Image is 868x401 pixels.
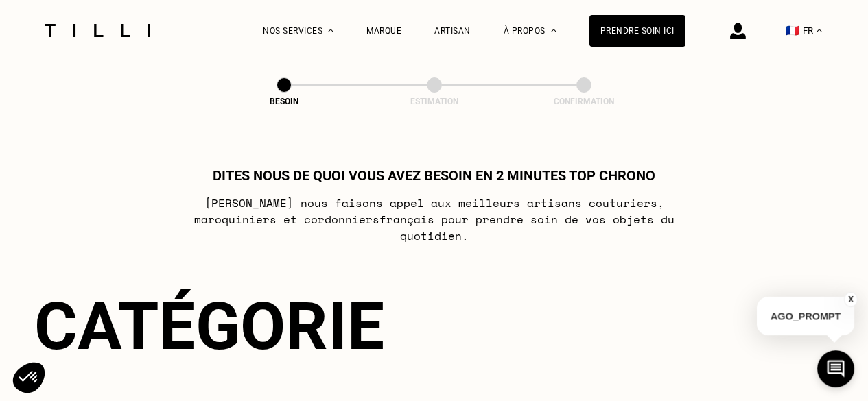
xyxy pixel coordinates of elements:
a: Prendre soin ici [589,15,685,47]
div: Catégorie [34,288,834,365]
div: Confirmation [515,97,653,106]
a: Artisan [434,26,471,36]
img: Menu déroulant [328,29,333,32]
div: Besoin [215,97,353,106]
img: menu déroulant [817,29,822,32]
h1: Dites nous de quoi vous avez besoin en 2 minutes top chrono [213,167,655,184]
span: 🇫🇷 [786,24,799,37]
img: icône connexion [730,23,746,39]
div: Estimation [366,97,503,106]
button: X [844,292,858,307]
p: AGO_PROMPT [757,297,854,335]
img: Logo du service de couturière Tilli [40,24,155,37]
p: [PERSON_NAME] nous faisons appel aux meilleurs artisans couturiers , maroquiniers et cordonniers ... [162,195,706,244]
a: Marque [366,26,401,36]
img: Menu déroulant à propos [551,29,556,32]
